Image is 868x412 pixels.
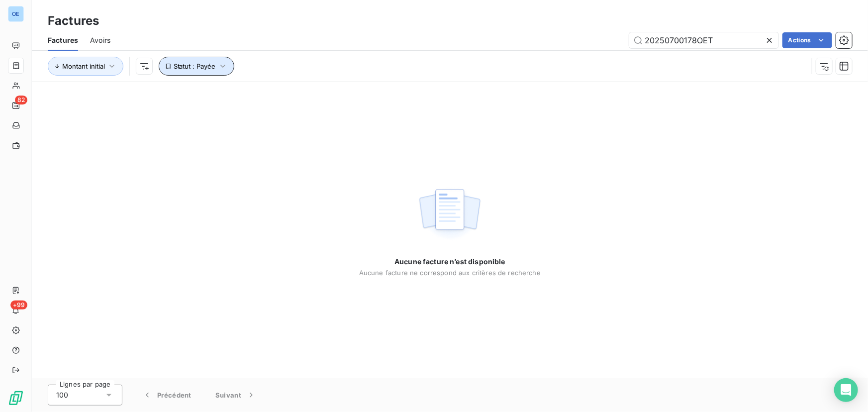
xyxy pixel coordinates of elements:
h3: Factures [48,12,99,30]
button: Précédent [130,385,203,406]
button: Actions [782,32,832,48]
span: Montant initial [62,62,105,70]
span: Avoirs [90,35,110,45]
button: Suivant [203,385,268,406]
button: Montant initial [48,57,123,76]
a: 82 [8,98,23,113]
input: Rechercher [629,32,778,48]
button: Statut : Payée [159,57,234,76]
div: OE [8,6,24,22]
span: Factures [48,35,78,45]
span: 82 [15,96,27,104]
div: Open Intercom Messenger [834,378,858,402]
span: Statut : Payée [174,62,216,70]
span: Aucune facture n’est disponible [394,257,505,267]
span: +99 [10,301,27,309]
span: Aucune facture ne correspond aux critères de recherche [359,269,541,277]
img: empty state [418,184,482,245]
img: Logo LeanPay [8,390,24,406]
span: 100 [56,390,68,400]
